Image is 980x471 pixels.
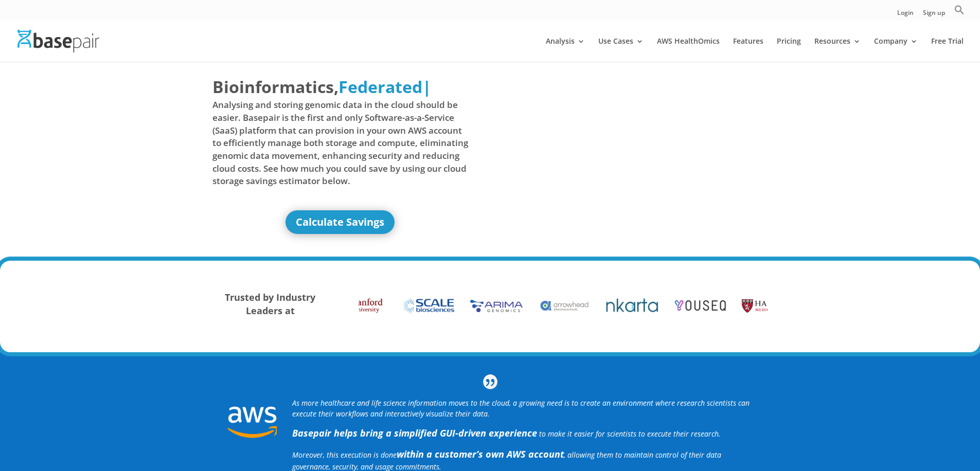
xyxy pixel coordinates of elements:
[498,75,754,219] iframe: Basepair - NGS Analysis Simplified
[874,38,918,62] a: Company
[657,38,720,62] a: AWS HealthOmics
[338,76,422,98] span: Federated
[777,38,801,62] a: Pricing
[422,76,432,98] span: |
[733,38,763,62] a: Features
[923,10,945,21] a: Sign up
[814,38,861,62] a: Resources
[954,5,965,15] svg: Search
[212,99,469,187] span: Analysing and storing genomic data in the cloud should be easier. Basepair is the first and only ...
[539,429,721,439] span: to make it easier for scientists to execute their research.
[212,75,338,99] span: Bioinformatics,
[931,38,964,62] a: Free Trial
[292,427,537,439] strong: Basepair helps bring a simplified GUI-driven experience
[546,38,585,62] a: Analysis
[397,448,564,460] b: within a customer’s own AWS account
[897,10,914,21] a: Login
[598,38,644,62] a: Use Cases
[954,5,965,21] a: Search Icon Link
[286,210,395,234] a: Calculate Savings
[292,398,750,419] i: As more healthcare and life science information moves to the cloud, a growing need is to create a...
[17,30,99,52] img: Basepair
[225,291,315,317] strong: Trusted by Industry Leaders at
